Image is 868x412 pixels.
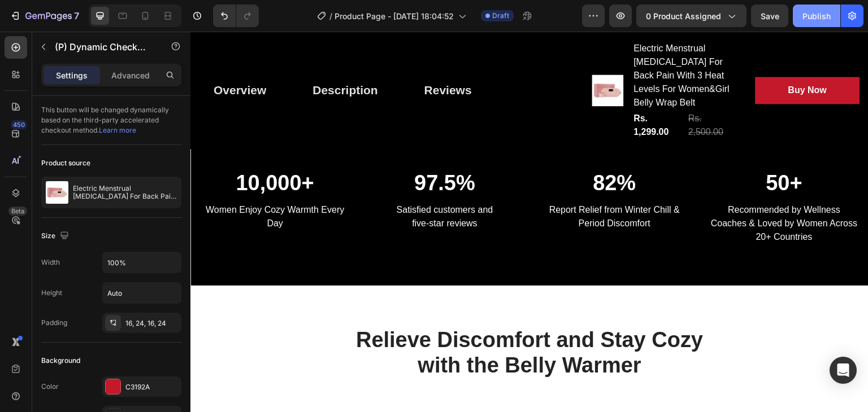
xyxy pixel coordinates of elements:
[802,10,831,22] div: Publish
[161,295,517,348] h2: Relieve Discomfort and Stay Cozy with the Belly Warmer
[8,207,27,216] div: Beta
[99,126,136,134] a: Learn more
[519,139,669,165] p: 50+
[41,382,59,392] div: Color
[8,138,160,166] h2: 10,000+
[219,43,296,74] a: Reviews
[56,69,88,81] p: Settings
[125,382,179,392] div: C3192A
[180,139,329,165] p: 97.5%
[41,288,62,298] div: Height
[73,185,177,200] p: Electric Menstrual [MEDICAL_DATA] For Back Pain With 3 Heat Levels For Women&Girl Belly Wrap Belt
[349,172,499,199] p: Report Relief from Winter Chill & Period Discomfort
[46,181,68,204] img: product feature img
[74,9,79,23] p: 7
[41,318,67,328] div: Padding
[41,229,71,244] div: Size
[213,5,259,27] div: Undo/Redo
[497,79,547,108] div: Rs. 2,500.00
[103,252,181,273] input: Auto
[55,40,151,54] p: (P) Dynamic Checkout
[636,5,747,27] button: 0 product assigned
[111,69,150,81] p: Advanced
[329,10,332,22] span: /
[10,172,159,199] p: Women Enjoy Cozy Warmth Every Day
[125,318,179,328] div: 16, 24, 16, 24
[793,5,840,27] button: Publish
[646,10,721,22] span: 0 product assigned
[190,32,868,412] iframe: Design area
[41,257,60,268] div: Width
[41,158,90,168] div: Product source
[830,357,857,384] div: Open Intercom Messenger
[103,283,181,303] input: Auto
[234,50,281,68] div: Reviews
[349,139,499,165] p: 82%
[751,5,788,27] button: Save
[492,11,509,21] span: Draft
[180,172,329,199] p: Satisfied customers and five-star reviews
[335,10,454,22] span: Product Page - [DATE] 18:04:52
[442,79,493,108] div: Rs. 1,299.00
[11,120,27,129] div: 450
[565,45,670,72] button: Buy Now
[5,5,84,27] button: 7
[41,96,181,145] div: This button will be changed dynamically based on the third-party accelerated checkout method.
[41,356,80,366] div: Background
[442,9,547,79] h2: Electric Menstrual [MEDICAL_DATA] For Back Pain With 3 Heat Levels For Women&Girl Belly Wrap Belt
[761,11,779,21] span: Save
[519,172,669,212] p: Recommended by Wellness Coaches & Loved by Women Across 20+ Countries
[598,52,636,65] div: Buy Now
